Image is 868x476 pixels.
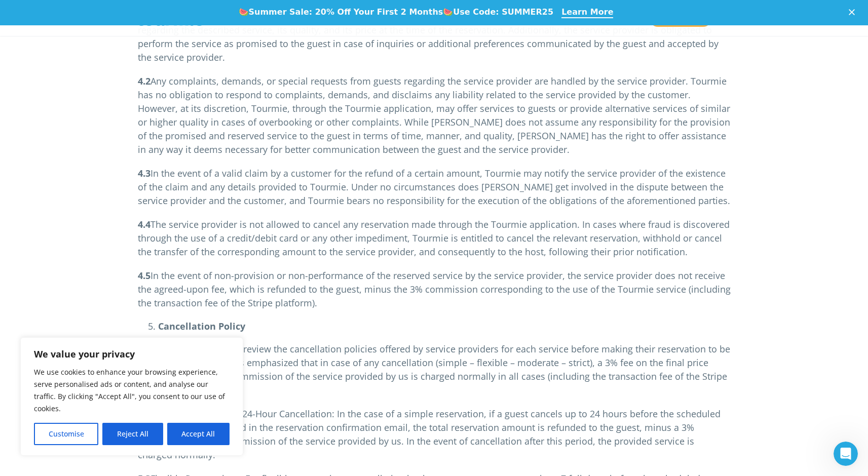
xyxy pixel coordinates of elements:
[138,343,730,396] span: Tourmie’s guests can review the cancellation policies offered by service providers for each servi...
[138,75,730,155] b: 4.2
[138,218,730,258] b: 4.4
[834,442,858,466] iframe: Intercom live chat
[138,269,731,309] b: 4.5
[34,348,230,360] p: We value your privacy
[249,7,443,17] b: Summer Sale: 20% Off Your First 2 Months
[34,366,230,415] p: We use cookies to enhance your browsing experience, serve personalised ads or content, and analys...
[34,423,98,445] button: Customise
[138,75,730,155] span: Any complaints, demands, or special requests from guests regarding the service provider are handl...
[138,269,731,309] span: In the event of non-provision or non-performance of the reserved service by the service provider,...
[239,7,554,17] div: 🍉 🍉
[138,218,730,258] span: The service provider is not allowed to cancel any reservation made through the Tourmie applicatio...
[138,167,730,207] span: In the event of a valid claim by a customer for the refund of a certain amount, Tourmie may notif...
[849,9,859,15] div: Close
[138,167,150,179] b: 4.3
[453,7,553,17] b: Use Code: SUMMER25
[158,320,245,332] b: Cancellation Policy
[167,423,230,445] button: Accept All
[561,7,613,18] a: Learn More
[138,408,721,461] span: Simple Reservation – 24-Hour Cancellation: In the case of a simple reservation, if a guest cancel...
[102,423,163,445] button: Reject All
